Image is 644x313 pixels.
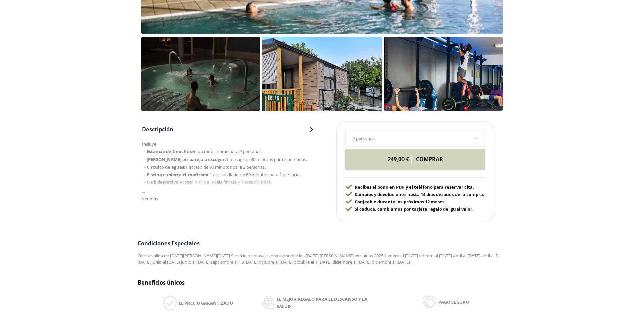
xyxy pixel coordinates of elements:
[142,196,158,202] button: Ver más
[147,172,210,178] strong: Piscina cubierta climatizada:
[147,156,226,162] strong: [PERSON_NAME] en pareja a escoger:
[138,279,185,286] span: Beneficios únicos
[355,191,484,197] span: Cambios y devoluciones hasta 14 días después de la compra.
[147,148,192,154] strong: Estancia de 2 noches
[355,199,446,205] span: Canjeable durante los próximos 12 meses.
[416,155,443,163] span: comprar
[353,135,374,141] span: 2 personas
[144,148,316,155] li: en un mobil-home para 2 personas.
[138,253,506,266] div: Oferta válida de [DATE][PERSON_NAME][DATE].Servicio de masajes no disponible los [DATE].[PERSON_N...
[144,156,316,163] li: 1 masaje de 30 minutos para 2 personas.
[144,164,316,171] li: 1 acceso de 90 minutos para 2 personas.
[144,179,316,186] li: Acceso diario a la sala fitness y clases dirigidas.
[147,164,185,170] strong: Circuito de aguas:
[142,188,145,195] span: ...
[179,299,233,307] span: El precio garantizado
[142,126,173,133] span: Descripción
[388,155,409,163] div: 249,00 €
[142,126,316,133] button: Descripción
[147,179,180,185] strong: Club deportivo:
[138,240,200,247] span: Condiciones Especiales
[277,295,383,310] span: El mejor regalo para el descanso y la salud
[142,141,316,148] p: Incluye:
[355,206,474,212] span: Si caduca, cambiamos por tarjeta regalo de igual valor.
[438,298,469,306] span: Pago seguro
[142,196,158,202] span: Ver más
[355,184,474,190] span: Recibes el bono en PDF y el teléfono para reservar cita.
[144,172,316,178] li: 1 acceso diario de 60 minutos para 2 personas.
[345,149,485,170] a: 249,00 €comprar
